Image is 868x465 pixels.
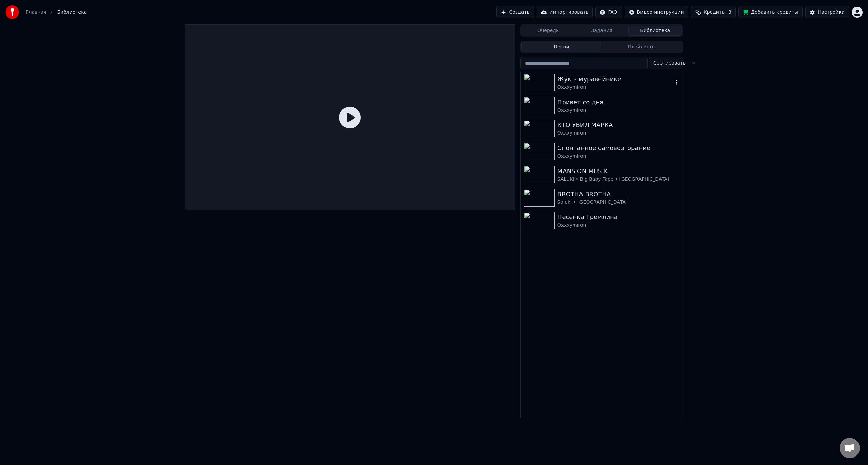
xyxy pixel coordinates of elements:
[26,9,87,16] nav: breadcrumb
[575,26,629,36] button: Задания
[738,6,803,18] button: Добавить кредиты
[601,42,682,52] button: Плейлисты
[557,199,680,206] div: Saluki • [GEOGRAPHIC_DATA]
[728,9,731,16] span: 3
[557,153,680,160] div: Oxxxymiron
[691,6,736,18] button: Кредиты3
[5,5,19,19] img: youka
[496,6,534,18] button: Создать
[557,97,680,107] div: Привет со дна
[557,190,680,199] div: BROTHA BROTHA
[704,9,726,16] span: Кредиты
[557,120,680,130] div: КТО УБИЛ МАРКА
[818,9,845,16] div: Настройки
[557,212,680,222] div: Песенка Гремлина
[557,107,680,114] div: Oxxxymiron
[26,9,46,16] a: Главная
[625,6,688,18] button: Видео-инструкции
[557,166,680,176] div: MANSION MUSIK
[557,84,673,91] div: Oxxxymiron
[521,42,602,52] button: Песни
[557,176,680,183] div: SALUKI • Big Baby Tape • [GEOGRAPHIC_DATA]
[628,26,682,36] button: Библиотека
[805,6,849,18] button: Настройки
[595,6,622,18] button: FAQ
[557,222,680,229] div: Oxxxymiron
[521,26,575,36] button: Очередь
[557,143,680,153] div: Спонтанное самовозгорание
[537,6,593,18] button: Импортировать
[840,438,860,458] div: Открытый чат
[653,60,686,67] span: Сортировать
[557,74,673,84] div: Жук в муравейнике
[57,9,87,16] span: Библиотека
[557,130,680,137] div: Oxxxymiron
